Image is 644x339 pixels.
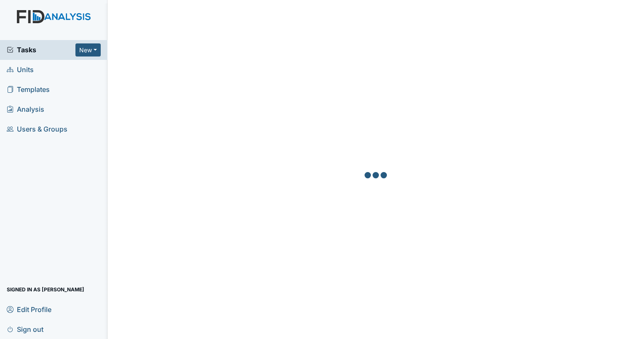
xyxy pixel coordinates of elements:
span: Sign out [7,323,43,336]
a: Tasks [7,45,75,55]
span: Signed in as [PERSON_NAME] [7,283,84,296]
span: Units [7,63,34,76]
span: Analysis [7,103,44,116]
button: New [75,43,101,56]
span: Edit Profile [7,303,51,316]
span: Users & Groups [7,123,67,136]
span: Templates [7,83,50,96]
